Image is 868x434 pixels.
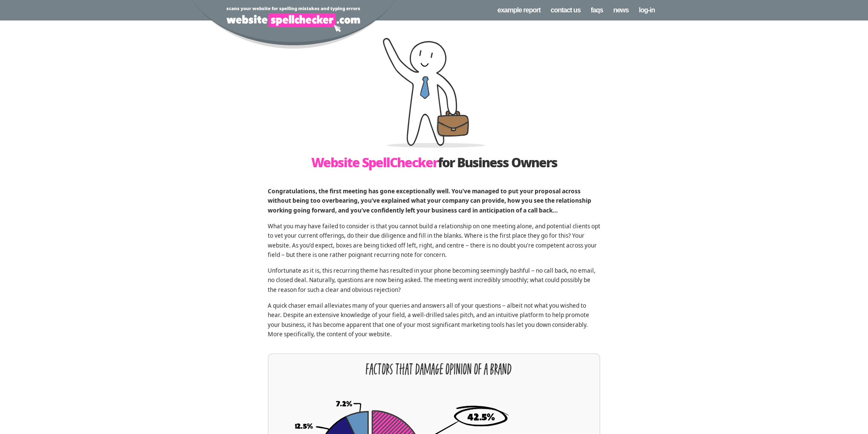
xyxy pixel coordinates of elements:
[268,186,591,214] strong: Congratulations, the first meeting has gone exceptionally well. You’ve managed to put your propos...
[634,2,660,18] a: Log-in
[311,154,438,171] span: Website SpellChecker
[383,38,485,148] img: Website SpellChecker for Business Owners
[492,2,546,18] a: Example Report
[268,300,600,339] p: A quick chaser email alleviates many of your queries and answers all of your questions – albeit n...
[268,156,600,169] h1: for Business Owners
[546,2,586,18] a: Contact us
[608,2,634,18] a: News
[268,265,600,294] p: Unfortunate as it is, this recurring theme has resulted in your phone becoming seemingly bashful ...
[586,2,608,18] a: FAQs
[268,221,600,259] p: What you may have failed to consider is that you cannot build a relationship on one meeting alone...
